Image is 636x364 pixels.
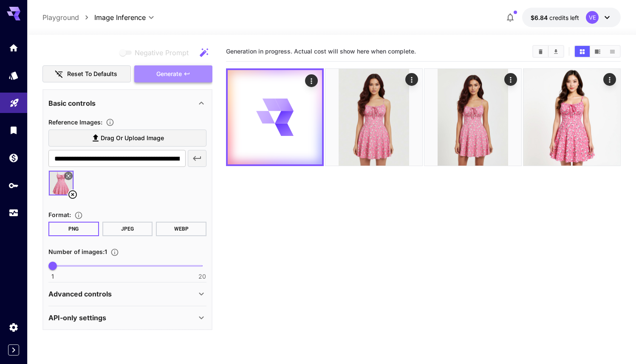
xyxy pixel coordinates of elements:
div: Actions [305,74,318,87]
div: Library [8,125,19,135]
span: Reference Images : [48,119,102,126]
a: Playground [42,12,79,23]
span: Drag or upload image [101,133,164,144]
span: 20 [198,272,206,281]
div: Advanced controls [48,284,206,304]
button: Generate [134,65,212,83]
button: WEBP [156,222,206,236]
div: Playground [9,95,20,105]
div: Settings [8,322,19,333]
p: Basic controls [48,98,96,108]
button: JPEG [102,222,153,236]
div: Usage [8,208,19,218]
button: Choose the file format for the output image. [71,211,86,220]
span: Negative prompts are not compatible with the selected model. [118,47,195,58]
div: Actions [405,73,418,86]
div: VE [586,11,599,24]
p: API-only settings [48,313,106,323]
div: API-only settings [48,308,206,328]
button: PNG [48,222,99,236]
button: Specify how many images to generate in a single request. Each image generation will be charged se... [107,248,122,257]
span: 1 [51,272,54,281]
img: 2Q== [523,69,620,166]
nav: breadcrumb [42,12,94,23]
span: Number of images : 1 [48,248,107,255]
span: Generate [156,69,182,79]
div: $6.8402 [531,13,579,22]
button: Expand sidebar [8,344,19,356]
div: Actions [603,73,616,86]
div: Show images in grid viewShow images in video viewShow images in list view [574,45,621,58]
button: Clear Images [533,46,548,57]
div: Home [8,42,19,53]
button: Download All [548,46,563,57]
button: Show images in video view [590,46,605,57]
button: Upload a reference image to guide the result. This is needed for Image-to-Image or Inpainting. Su... [102,118,118,127]
div: API Keys [8,180,19,191]
button: Reset to defaults [42,65,131,83]
img: wbxRw6GdioA0QAAAABJRU5ErkJggg== [325,69,422,166]
div: Models [8,70,19,81]
div: Actions [504,73,517,86]
img: 2Q== [424,69,521,166]
span: Generation in progress. Actual cost will show here when complete. [226,48,416,55]
button: $6.8402VE [522,8,621,27]
button: Show images in grid view [575,46,590,57]
div: Wallet [8,152,19,163]
label: Drag or upload image [48,130,206,147]
span: $6.84 [531,14,549,21]
button: Show images in list view [605,46,620,57]
div: Basic controls [48,93,206,113]
span: Negative Prompt [135,48,189,58]
span: Image Inference [94,12,146,23]
p: Advanced controls [48,289,112,299]
span: credits left [549,14,579,21]
div: Clear ImagesDownload All [532,45,564,58]
span: Format : [48,211,71,218]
